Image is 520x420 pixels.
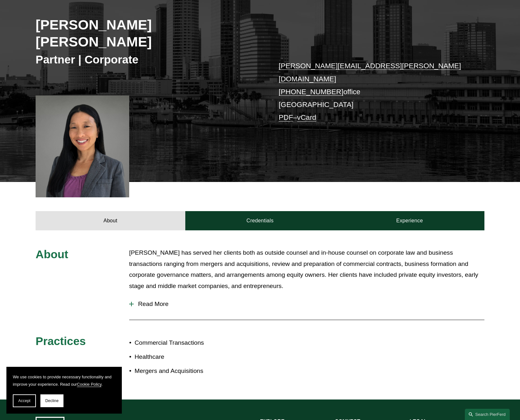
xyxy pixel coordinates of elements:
[77,382,102,387] a: Cookie Policy
[279,60,465,124] p: office [GEOGRAPHIC_DATA] –
[279,88,343,96] a: [PHONE_NUMBER]
[6,367,122,414] section: Cookie banner
[40,394,63,407] button: Decline
[13,394,36,407] button: Accept
[335,211,484,230] a: Experience
[129,247,484,292] p: [PERSON_NAME] has served her clients both as outside counsel and in-house counsel on corporate la...
[36,53,260,67] h3: Partner | Corporate
[279,113,293,121] a: PDF
[18,399,30,403] span: Accept
[36,335,86,347] span: Practices
[129,296,484,312] button: Read More
[135,337,260,349] p: Commercial Transactions
[279,62,461,83] a: [PERSON_NAME][EMAIL_ADDRESS][PERSON_NAME][DOMAIN_NAME]
[185,211,335,230] a: Credentials
[135,351,260,363] p: Healthcare
[36,211,185,230] a: About
[13,373,115,388] p: We use cookies to provide necessary functionality and improve your experience. Read our .
[297,113,316,121] a: vCard
[36,248,68,260] span: About
[45,399,59,403] span: Decline
[134,301,484,308] span: Read More
[465,409,510,420] a: Search this site
[135,366,260,377] p: Mergers and Acquisitions
[36,16,260,50] h2: [PERSON_NAME] [PERSON_NAME]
